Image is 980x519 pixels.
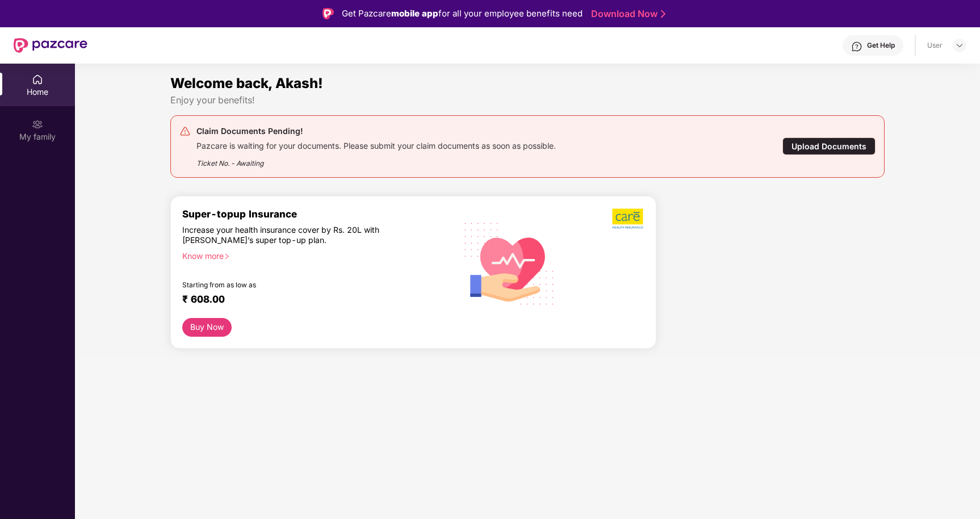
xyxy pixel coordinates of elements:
img: b5dec4f62d2307b9de63beb79f102df3.png [612,208,644,229]
img: svg+xml;base64,PHN2ZyB3aWR0aD0iMjAiIGhlaWdodD0iMjAiIHZpZXdCb3g9IjAgMCAyMCAyMCIgZmlsbD0ibm9uZSIgeG... [32,119,43,130]
div: Ticket No. - Awaiting [196,151,556,169]
img: New Pazcare Logo [14,38,87,53]
div: Know more [182,251,445,259]
img: Logo [323,8,334,19]
img: svg+xml;base64,PHN2ZyB4bWxucz0iaHR0cDovL3d3dy53My5vcmcvMjAwMC9zdmciIHdpZHRoPSIyNCIgaGVpZ2h0PSIyNC... [179,125,191,137]
div: Starting from as low as [182,281,404,288]
div: Increase your health insurance cover by Rs. 20L with [PERSON_NAME]’s super top-up plan. [182,225,403,246]
div: Claim Documents Pending! [196,124,556,138]
img: svg+xml;base64,PHN2ZyBpZD0iSG9tZSIgeG1sbnM9Imh0dHA6Ly93d3cudzMub3JnLzIwMDAvc3ZnIiB3aWR0aD0iMjAiIG... [32,74,43,85]
span: right [224,253,230,259]
img: svg+xml;base64,PHN2ZyBpZD0iRHJvcGRvd24tMzJ4MzIiIHhtbG5zPSJodHRwOi8vd3d3LnczLm9yZy8yMDAwL3N2ZyIgd2... [955,41,964,50]
div: Super-topup Insurance [182,208,452,220]
div: Pazcare is waiting for your documents. Please submit your claim documents as soon as possible. [196,138,556,151]
div: User [927,41,943,50]
img: Stroke [661,8,665,20]
img: svg+xml;base64,PHN2ZyB4bWxucz0iaHR0cDovL3d3dy53My5vcmcvMjAwMC9zdmciIHhtbG5zOnhsaW5rPSJodHRwOi8vd3... [455,208,564,318]
button: Buy Now [182,318,232,337]
div: Get Help [867,41,895,50]
div: Upload Documents [782,137,876,155]
strong: mobile app [391,8,438,19]
div: Get Pazcare for all your employee benefits need [342,7,583,20]
div: ₹ 608.00 [182,293,441,307]
span: Welcome back, Akash! [170,75,323,91]
a: Download Now [591,8,662,20]
img: svg+xml;base64,PHN2ZyBpZD0iSGVscC0zMngzMiIgeG1sbnM9Imh0dHA6Ly93d3cudzMub3JnLzIwMDAvc3ZnIiB3aWR0aD... [851,41,862,52]
div: Enjoy your benefits! [170,94,885,106]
